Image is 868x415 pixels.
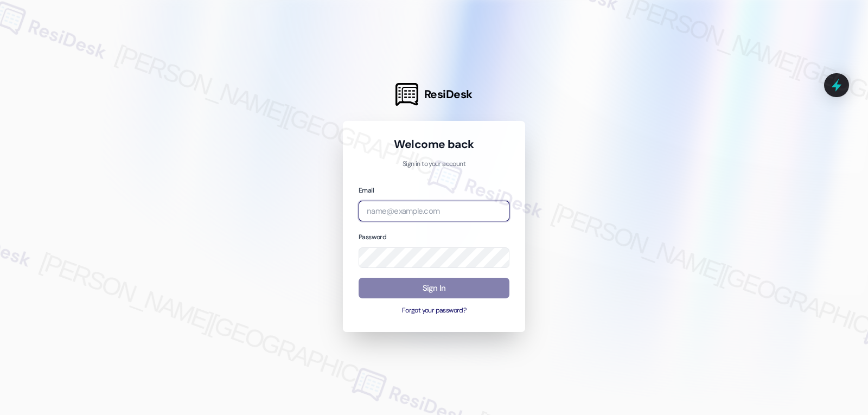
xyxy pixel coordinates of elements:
[359,306,509,316] button: Forgot your password?
[359,159,509,169] p: Sign in to your account
[359,186,374,195] label: Email
[395,83,418,106] img: ResiDesk Logo
[359,233,386,241] label: Password
[359,201,509,222] input: name@example.com
[424,87,473,102] span: ResiDesk
[359,278,509,299] button: Sign In
[359,137,509,152] h1: Welcome back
